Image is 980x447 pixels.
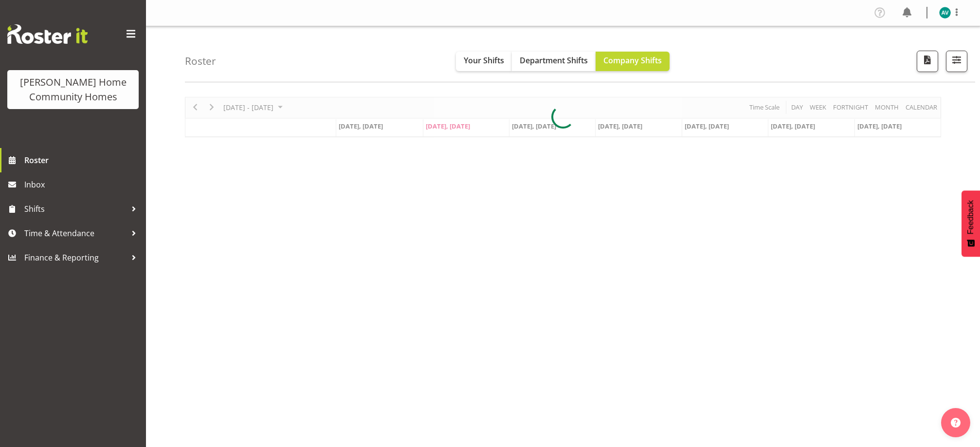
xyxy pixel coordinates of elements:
[24,177,141,192] span: Inbox
[24,202,127,216] span: Shifts
[520,55,588,66] span: Department Shifts
[464,55,504,66] span: Your Shifts
[917,51,938,72] button: Download a PDF of the roster according to the set date range.
[24,153,141,168] span: Roster
[939,7,951,19] img: asiasiga-vili8528.jpg
[17,75,129,104] div: [PERSON_NAME] Home Community Homes
[24,226,127,241] span: Time & Attendance
[962,190,980,257] button: Feedback - Show survey
[512,52,596,71] button: Department Shifts
[24,250,127,265] span: Finance & Reporting
[596,52,670,71] button: Company Shifts
[456,52,512,71] button: Your Shifts
[603,55,662,66] span: Company Shifts
[946,51,967,72] button: Filter Shifts
[185,56,216,67] h4: Roster
[7,24,88,44] img: Rosterit website logo
[966,200,975,234] span: Feedback
[951,418,961,428] img: help-xxl-2.png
